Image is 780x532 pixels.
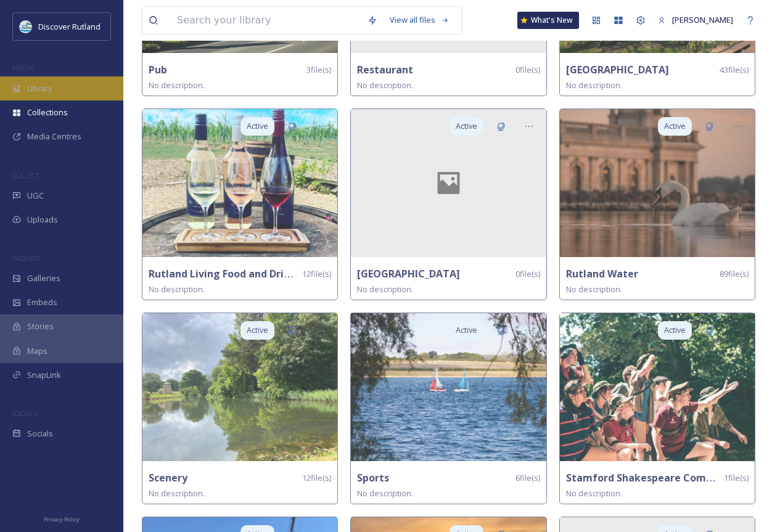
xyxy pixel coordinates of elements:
span: Discover Rutland [38,21,101,32]
span: Embeds [27,297,57,308]
span: 3 file(s) [306,64,331,76]
img: DiscoverRutlandlog37F0B7.png [20,20,32,33]
a: What's New [517,12,579,29]
span: Active [456,324,477,336]
a: View all files [384,8,456,32]
span: 0 file(s) [515,64,540,76]
a: Privacy Policy [44,511,80,526]
span: No description. [149,284,205,295]
span: WIDGETS [12,253,41,263]
span: Active [247,120,268,132]
span: COLLECT [12,171,39,180]
span: 12 file(s) [302,268,331,280]
strong: Rutland Living Food and Drink Week 2023 [149,267,351,280]
span: Active [664,324,686,336]
span: No description. [357,80,413,91]
span: Active [456,120,477,132]
span: Collections [27,107,68,118]
span: No description. [566,80,622,91]
span: Privacy Policy [44,515,80,523]
span: 43 file(s) [720,64,749,76]
strong: Sports [357,471,389,485]
strong: [GEOGRAPHIC_DATA] [566,63,669,76]
span: No description. [566,284,622,295]
span: Active [664,120,686,132]
span: No description. [566,488,622,499]
span: No description. [149,80,205,91]
strong: Scenery [149,471,187,485]
span: Media Centres [27,131,81,142]
a: [PERSON_NAME] [652,8,739,32]
strong: Rutland Water [566,267,638,280]
span: UGC [27,190,44,202]
span: No description. [357,284,413,295]
img: rutland_home-17870739122725293.jpeg [142,313,337,461]
span: SOCIALS [12,409,37,418]
strong: Restaurant [357,63,413,76]
span: Maps [27,345,47,357]
span: SnapLink [27,369,61,381]
span: Galleries [27,272,60,284]
img: edita.sukyte-17968185820767683-1.jpg [351,313,546,461]
span: 1 file(s) [724,472,749,484]
span: No description. [357,488,413,499]
img: tolethorpeyouthdrama-17959103038892267.jpeg [560,313,755,461]
span: MEDIA [12,63,34,73]
span: 0 file(s) [515,268,540,280]
img: therutlandvineyard-18308076811037261.jpg [142,109,337,257]
span: 12 file(s) [302,472,331,484]
span: Uploads [27,214,58,226]
span: Active [247,324,268,336]
strong: Pub [149,63,167,76]
span: Stories [27,321,54,332]
span: Library [27,83,52,94]
span: 89 file(s) [720,268,749,280]
span: [PERSON_NAME] [672,14,733,25]
strong: [GEOGRAPHIC_DATA] [357,267,460,280]
span: No description. [149,488,205,499]
strong: Stamford Shakespeare Company [566,471,730,485]
img: mmaerialphotography-17950610689962621.jpg [560,109,755,257]
span: Socials [27,428,53,440]
input: Search your library [171,7,361,34]
span: 6 file(s) [515,472,540,484]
